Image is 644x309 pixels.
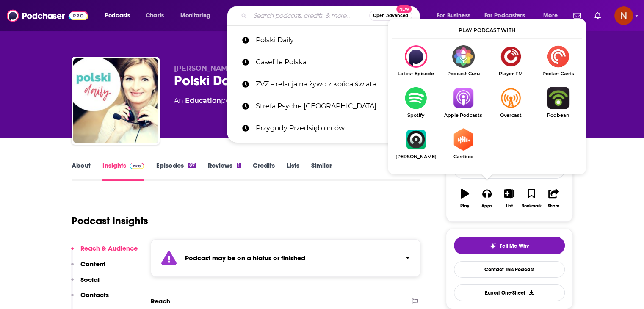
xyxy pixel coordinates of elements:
[487,113,534,118] span: Overcast
[185,97,221,105] a: Education
[614,6,633,25] img: User Profile
[80,276,100,284] p: Social
[487,87,534,118] a: OvercastOvercast
[256,29,396,51] p: Polski Daily
[392,23,582,39] div: Play podcast with
[73,58,158,143] img: Polski Daily Stories & Talks
[256,73,396,95] p: ZVZ – relacja na żywo z końca świata
[256,95,396,117] p: Strefa Psyche Uniwersytetu SWPS
[227,95,420,117] a: Strefa Psyche [GEOGRAPHIC_DATA]
[439,113,487,118] span: Apple Podcasts
[460,204,469,209] div: Play
[256,117,396,139] p: Przygody Przedsiębiorców
[174,96,248,106] div: An podcast
[454,183,476,214] button: Play
[570,8,584,23] a: Show notifications dropdown
[543,10,558,22] span: More
[392,154,439,160] span: [PERSON_NAME]
[489,243,496,249] img: tell me why sparkle
[521,204,541,209] div: Bookmark
[454,284,565,301] button: Export One-Sheet
[392,87,439,118] a: SpotifySpotify
[534,45,582,77] a: Pocket CastsPocket Casts
[174,9,221,22] button: open menu
[437,10,470,22] span: For Business
[396,5,412,13] span: New
[156,161,196,181] a: Episodes87
[431,9,481,22] button: open menu
[439,45,487,77] a: Podcast GuruPodcast Guru
[99,9,141,22] button: open menu
[484,10,525,22] span: For Podcasters
[72,161,91,181] a: About
[537,9,568,22] button: open menu
[311,161,332,181] a: Similar
[235,6,428,25] div: Search podcasts, credits, & more...
[500,243,529,249] span: Tell Me Why
[548,204,559,209] div: Share
[534,87,582,118] a: PodbeanPodbean
[208,161,241,181] a: Reviews1
[256,51,396,73] p: Casefile Polska
[151,297,170,305] h2: Reach
[487,71,534,77] span: Player FM
[253,161,275,181] a: Credits
[392,45,439,77] div: Polski Daily Stories & Talks on Latest Episode
[476,183,498,214] button: Apps
[439,71,487,77] span: Podcast Guru
[227,117,420,139] a: Przygody Przedsiębiorców
[542,183,564,214] button: Share
[534,113,582,118] span: Podbean
[439,87,487,118] a: Apple PodcastsApple Podcasts
[237,163,241,168] div: 1
[520,183,542,214] button: Bookmark
[392,113,439,118] span: Spotify
[102,161,144,181] a: InsightsPodchaser Pro
[140,9,169,22] a: Charts
[481,204,492,209] div: Apps
[105,10,130,22] span: Podcasts
[454,261,565,278] a: Contact This Podcast
[506,204,513,209] div: List
[71,260,105,276] button: Content
[479,9,537,22] button: open menu
[185,254,305,262] strong: Podcast may be on a hiatus or finished
[80,260,105,268] p: Content
[369,11,412,21] button: Open AdvancedNew
[287,161,299,181] a: Lists
[174,64,235,72] span: [PERSON_NAME]
[487,45,534,77] a: Player FMPlayer FM
[71,244,138,260] button: Reach & Audience
[7,8,88,24] img: Podchaser - Follow, Share and Rate Podcasts
[454,237,565,254] button: tell me why sparkleTell Me Why
[72,215,148,227] h1: Podcast Insights
[373,14,408,18] span: Open Advanced
[227,73,420,95] a: ZVZ – relacja na żywo z końca świata
[392,71,439,77] span: Latest Episode
[146,10,164,22] span: Charts
[151,239,421,277] section: Click to expand status details
[392,128,439,160] a: Castro[PERSON_NAME]
[614,6,633,25] button: Show profile menu
[439,154,487,160] span: Castbox
[534,71,582,77] span: Pocket Casts
[614,6,633,25] span: Logged in as AdelNBM
[71,276,100,291] button: Social
[227,29,420,51] a: Polski Daily
[80,291,109,299] p: Contacts
[188,163,196,168] div: 87
[80,244,138,252] p: Reach & Audience
[227,51,420,73] a: Casefile Polska
[71,291,109,306] button: Contacts
[180,10,210,22] span: Monitoring
[250,9,369,22] input: Search podcasts, credits, & more...
[439,128,487,160] a: CastboxCastbox
[591,8,604,23] a: Show notifications dropdown
[498,183,520,214] button: List
[130,163,144,169] img: Podchaser Pro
